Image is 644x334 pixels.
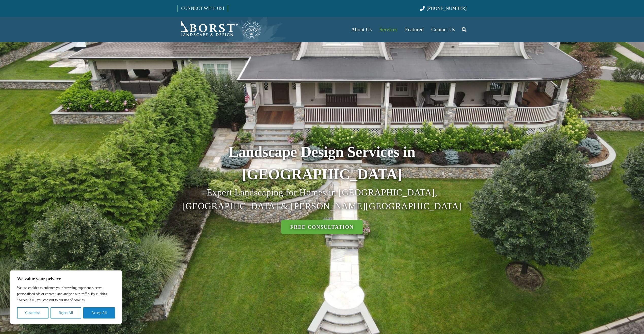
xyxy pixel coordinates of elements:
[178,2,228,14] a: CONNECT WITH US!
[405,26,424,33] span: Featured
[375,17,401,42] a: Services
[431,26,455,33] span: Contact Us
[401,17,427,42] a: Featured
[281,220,363,234] a: Free Consultation
[51,307,81,318] button: Reject All
[347,17,375,42] a: About Us
[351,26,372,33] span: About Us
[17,285,115,303] p: We use cookies to enhance your browsing experience, serve personalised ads or content, and analys...
[427,6,467,11] span: [PHONE_NUMBER]
[420,6,467,11] a: [PHONE_NUMBER]
[17,276,115,282] p: We value your privacy
[379,26,397,33] span: Services
[177,19,262,40] a: Borst-Logo
[17,307,48,318] button: Customise
[10,270,122,324] div: We value your privacy
[459,23,469,36] a: Search
[228,144,415,183] strong: Landscape Design Services in [GEOGRAPHIC_DATA]
[182,187,462,211] span: Expert Landscaping for Homes in [GEOGRAPHIC_DATA], [GEOGRAPHIC_DATA] & [PERSON_NAME][GEOGRAPHIC_D...
[427,17,459,42] a: Contact Us
[83,307,115,318] button: Accept All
